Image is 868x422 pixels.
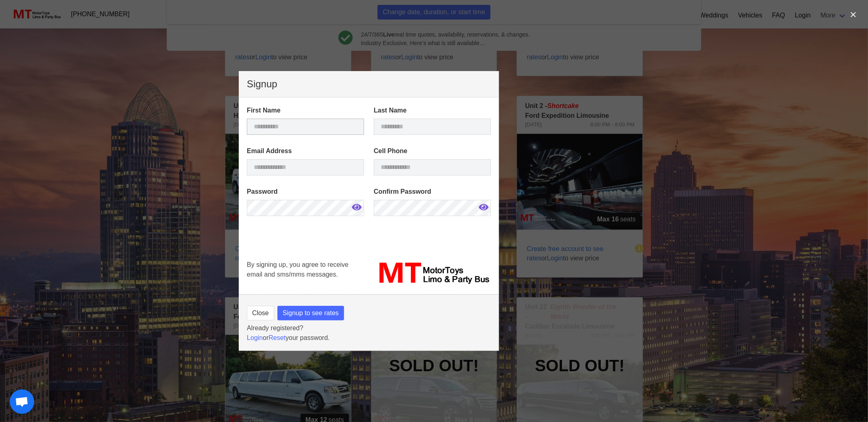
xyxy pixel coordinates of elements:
p: Signup [247,79,491,89]
a: Login [247,334,263,341]
div: Open chat [10,390,34,414]
div: By signing up, you agree to receive email and sms/mms messages. [242,255,369,292]
label: Password [247,187,364,197]
p: Already registered? [247,323,491,333]
button: Close [247,306,274,320]
label: Last Name [374,106,491,115]
label: Cell Phone [374,146,491,156]
label: Confirm Password [374,187,491,197]
p: or your password. [247,333,491,343]
label: Email Address [247,146,364,156]
label: First Name [247,106,364,115]
button: Signup to see rates [277,306,344,320]
a: Reset [268,334,286,341]
span: Signup to see rates [283,308,339,318]
img: MT_logo_name.png [374,260,491,287]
